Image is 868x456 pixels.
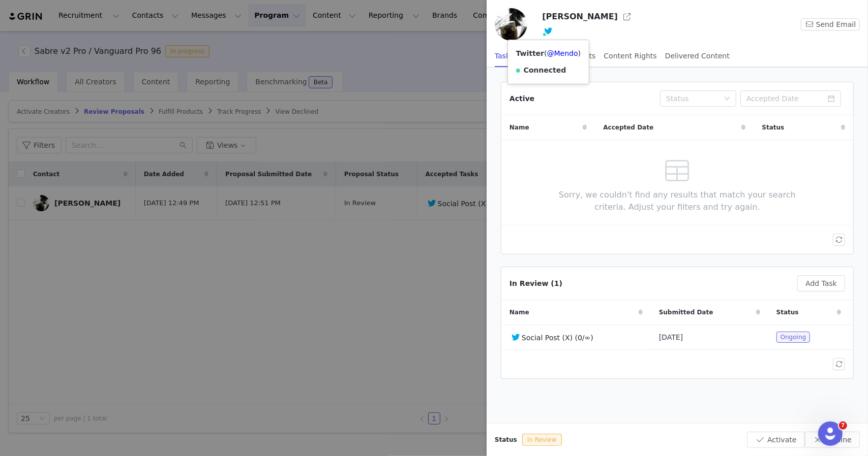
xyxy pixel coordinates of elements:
[542,11,618,23] h3: [PERSON_NAME]
[522,334,593,342] span: Social Post (X) (0/∞)
[797,275,845,291] button: Add Task
[762,123,785,132] span: Status
[665,45,730,68] div: Delivered Content
[659,308,713,317] span: Submitted Date
[510,93,534,104] div: Active
[604,123,654,132] span: Accepted Date
[510,123,529,132] span: Name
[801,18,860,30] button: Send Email
[724,95,730,103] i: icon: down
[747,432,804,448] button: Activate
[776,332,811,343] span: Ongoing
[510,278,562,289] div: In Review (1)
[828,95,835,102] i: icon: calendar
[501,82,854,254] article: Active
[666,93,719,104] div: Status
[740,90,841,107] input: Accepted Date
[495,435,517,444] span: Status
[818,421,843,446] iframe: Intercom live chat
[522,434,562,446] span: In Review
[510,308,529,317] span: Name
[776,308,799,317] span: Status
[604,45,657,68] div: Content Rights
[805,432,860,448] button: Decline
[501,267,854,379] article: In Review
[495,8,527,41] img: 05f03632-5e81-425a-b818-f37cdca97a8e.jpg
[839,421,847,430] span: 7
[495,45,514,68] div: Tasks
[659,332,683,343] span: [DATE]
[544,189,812,213] span: Sorry, we couldn't find any results that match your search criteria. Adjust your filters and try ...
